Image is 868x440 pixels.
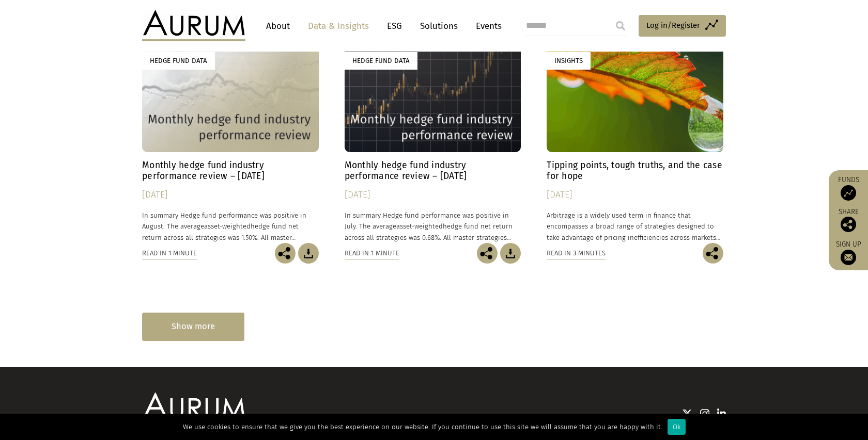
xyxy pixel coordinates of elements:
img: Download Article [500,243,521,264]
div: Hedge Fund Data [345,52,417,69]
p: In summary Hedge fund performance was positive in July. The average hedge fund net return across ... [345,210,521,242]
div: [DATE] [547,188,723,202]
a: Sign up [834,240,863,265]
div: [DATE] [345,188,521,202]
img: Share this post [841,217,856,232]
img: Share this post [703,243,723,264]
a: ESG [382,17,407,36]
img: Download Article [298,243,319,264]
img: Sign up to our newsletter [841,250,856,265]
a: Solutions [415,17,463,36]
div: [DATE] [142,188,319,202]
a: Insights Tipping points, tough truths, and the case for hope [DATE] Arbitrage is a widely used te... [547,42,723,242]
a: Funds [834,175,863,201]
div: Share [834,208,863,232]
img: Aurum [142,10,245,41]
img: Access Funds [841,185,856,201]
a: Hedge Fund Data Monthly hedge fund industry performance review – [DATE] [DATE] In summary Hedge f... [142,42,319,242]
p: In summary Hedge fund performance was positive in August. The average hedge fund net return acros... [142,210,319,242]
div: Show more [142,313,244,341]
div: Hedge Fund Data [142,52,215,69]
img: Linkedin icon [717,409,726,419]
h4: Tipping points, tough truths, and the case for hope [547,160,723,182]
span: asset-weighted [204,222,251,230]
img: Share this post [275,243,296,264]
h4: Monthly hedge fund industry performance review – [DATE] [345,160,521,182]
img: Share this post [477,243,498,264]
div: Read in 1 minute [345,248,399,259]
div: Ok [668,419,686,435]
h4: Monthly hedge fund industry performance review – [DATE] [142,160,319,182]
a: Events [471,17,502,36]
a: Hedge Fund Data Monthly hedge fund industry performance review – [DATE] [DATE] In summary Hedge f... [345,42,521,242]
img: Instagram icon [700,409,709,419]
input: Submit [610,15,631,36]
a: Log in/Register [639,15,726,37]
span: Log in/Register [646,19,700,31]
div: Insights [547,52,591,69]
img: Twitter icon [682,409,692,419]
div: Read in 1 minute [142,248,197,259]
div: Read in 3 minutes [547,248,606,259]
span: asset-weighted [396,222,443,230]
a: Data & Insights [303,17,374,36]
a: About [261,17,295,36]
p: Arbitrage is a widely used term in finance that encompasses a broad range of strategies designed ... [547,210,723,242]
img: Aurum Logo [142,393,245,423]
